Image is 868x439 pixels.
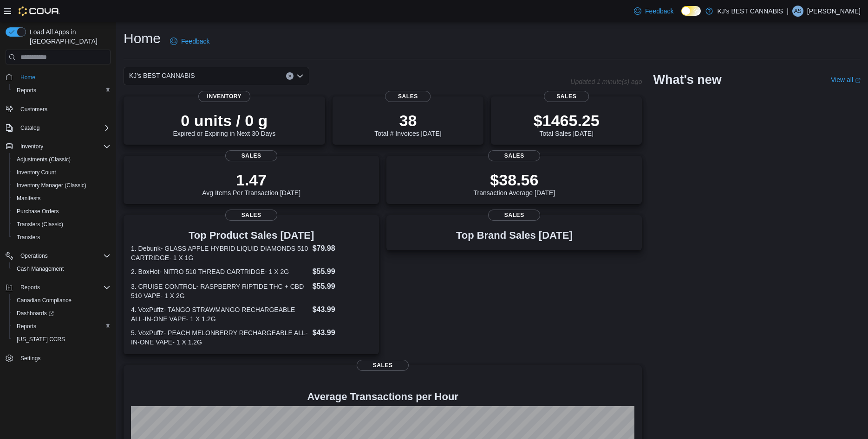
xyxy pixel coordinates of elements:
[13,167,60,178] a: Inventory Count
[13,219,111,230] span: Transfers (Classic)
[13,180,111,191] span: Inventory Manager (Classic)
[13,334,111,345] span: Washington CCRS
[792,6,803,17] div: ANAND SAINI
[630,2,677,20] a: Feedback
[20,143,43,150] span: Inventory
[17,195,40,202] span: Manifests
[787,6,789,17] p: |
[2,102,114,116] button: Customers
[17,71,111,83] span: Home
[296,72,304,80] button: Open list of options
[13,206,63,217] a: Purchase Orders
[9,84,114,97] button: Reports
[13,263,111,274] span: Cash Management
[13,206,111,217] span: Purchase Orders
[17,250,111,261] span: Operations
[313,304,372,315] dd: $43.99
[831,76,861,83] a: View allExternal link
[385,91,431,102] span: Sales
[9,262,114,275] button: Cash Management
[6,66,111,389] nav: Complex example
[13,219,67,230] a: Transfers (Classic)
[855,78,861,83] svg: External link
[17,250,52,261] button: Operations
[653,72,721,87] h2: What's new
[286,72,294,80] button: Clear input
[173,111,275,130] p: 0 units / 0 g
[13,85,111,96] span: Reports
[124,29,161,48] h1: Home
[13,85,40,96] a: Reports
[20,124,39,132] span: Catalog
[9,307,114,320] a: Dashboards
[225,210,277,221] span: Sales
[2,351,114,365] button: Settings
[17,353,44,364] a: Settings
[202,171,300,197] div: Avg Items Per Transaction [DATE]
[681,16,682,16] span: Dark Mode
[570,78,642,85] p: Updated 1 minute(s) ago
[13,308,58,319] a: Dashboards
[20,74,35,81] span: Home
[2,121,114,134] button: Catalog
[202,171,300,189] p: 1.47
[17,208,59,215] span: Purchase Orders
[17,282,44,293] button: Reports
[13,232,111,243] span: Transfers
[718,6,783,17] p: KJ's BEST CANNABIS
[2,281,114,294] button: Reports
[9,333,114,346] button: [US_STATE] CCRS
[17,282,111,293] span: Reports
[13,334,69,345] a: [US_STATE] CCRS
[17,352,111,364] span: Settings
[357,360,409,371] span: Sales
[17,182,86,189] span: Inventory Manager (Classic)
[9,294,114,307] button: Canadian Compliance
[17,141,47,152] button: Inventory
[13,321,40,332] a: Reports
[198,91,250,102] span: Inventory
[9,205,114,218] button: Purchase Orders
[17,336,65,343] span: [US_STATE] CCRS
[17,234,40,241] span: Transfers
[681,6,701,16] input: Dark Mode
[166,32,213,51] a: Feedback
[17,169,56,176] span: Inventory Count
[313,266,372,277] dd: $55.99
[13,263,67,274] a: Cash Management
[131,391,634,402] h4: Average Transactions per Hour
[173,111,275,137] div: Expired or Expiring in Next 30 Days
[13,321,111,332] span: Reports
[131,230,372,241] h3: Top Product Sales [DATE]
[13,167,111,178] span: Inventory Count
[20,252,48,260] span: Operations
[26,27,111,46] span: Load All Apps in [GEOGRAPHIC_DATA]
[807,6,861,17] p: [PERSON_NAME]
[131,267,309,276] dt: 2. BoxHot- NITRO 510 THREAD CARTRIDGE- 1 X 2G
[9,192,114,205] button: Manifests
[17,122,43,134] button: Catalog
[17,156,71,163] span: Adjustments (Classic)
[794,6,802,17] span: AS
[374,111,441,137] div: Total # Invoices [DATE]
[645,6,673,16] span: Feedback
[20,106,47,113] span: Customers
[313,281,372,292] dd: $55.99
[181,37,209,46] span: Feedback
[13,193,111,204] span: Manifests
[374,111,441,130] p: 38
[9,153,114,166] button: Adjustments (Classic)
[13,180,90,191] a: Inventory Manager (Classic)
[17,221,63,228] span: Transfers (Classic)
[456,230,573,241] h3: Top Brand Sales [DATE]
[225,150,277,161] span: Sales
[17,122,111,134] span: Catalog
[17,72,39,83] a: Home
[131,328,309,347] dt: 5. VoxPuffz- PEACH MELONBERRY RECHARGEABLE ALL-IN-ONE VAPE- 1 X 1.2G
[20,355,40,362] span: Settings
[474,171,555,189] p: $38.56
[13,295,75,306] a: Canadian Compliance
[2,249,114,262] button: Operations
[17,310,54,317] span: Dashboards
[13,193,44,204] a: Manifests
